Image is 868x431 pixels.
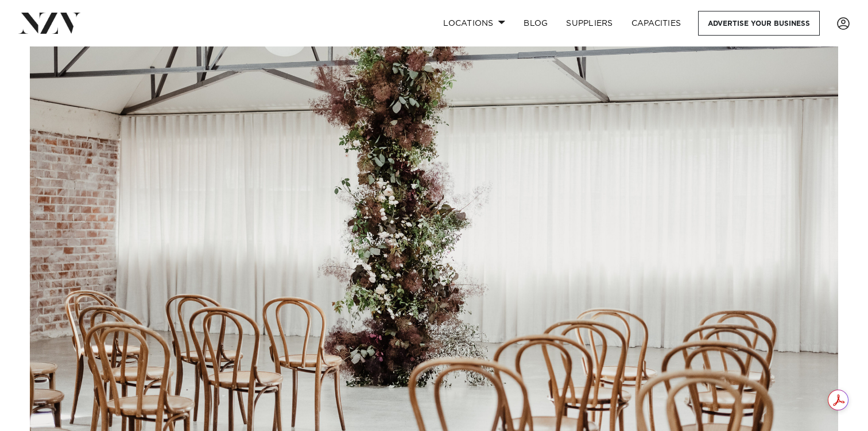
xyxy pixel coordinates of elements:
a: Locations [434,11,514,36]
a: Advertise your business [698,11,820,36]
a: Capacities [622,11,691,36]
a: BLOG [514,11,557,36]
a: SUPPLIERS [557,11,622,36]
img: nzv-logo.png [18,13,81,33]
